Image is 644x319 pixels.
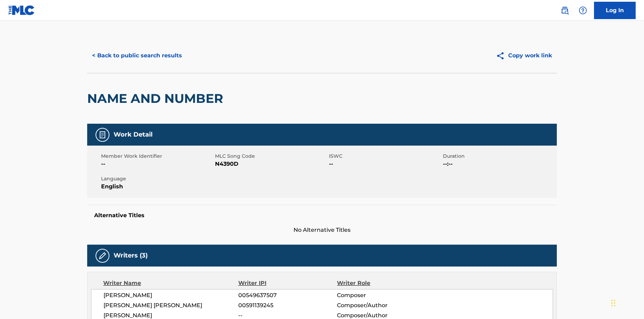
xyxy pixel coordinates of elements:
h5: Work Detail [114,131,152,139]
img: Work Detail [98,131,107,139]
span: [PERSON_NAME] [PERSON_NAME] [104,301,238,310]
span: 00549637507 [238,291,337,300]
span: [PERSON_NAME] [104,291,238,300]
span: -- [329,160,441,168]
a: Log In [594,2,636,19]
div: Writer Role [337,279,427,287]
img: search [561,6,569,15]
span: --:-- [443,160,555,168]
span: -- [101,160,213,168]
h2: NAME AND NUMBER [87,91,226,106]
img: help [579,6,587,15]
div: Drag [611,293,616,313]
span: No Alternative Titles [87,226,557,234]
div: Writer Name [103,279,238,287]
img: Copy work link [496,51,508,60]
div: Help [576,3,590,17]
span: Language [101,175,213,182]
iframe: Chat Widget [609,286,644,319]
button: Copy work link [491,47,557,64]
img: MLC Logo [8,5,35,15]
span: Composer/Author [337,301,427,310]
button: < Back to public search results [87,47,187,64]
span: N4390D [215,160,327,168]
span: 00591139245 [238,301,337,310]
span: English [101,182,213,191]
span: Duration [443,153,555,160]
img: Writers [98,252,107,260]
a: Public Search [558,3,572,17]
h5: Alternative Titles [94,212,550,219]
h5: Writers (3) [114,252,148,260]
span: Member Work Identifier [101,153,213,160]
span: MLC Song Code [215,153,327,160]
div: Writer IPI [238,279,337,287]
span: ISWC [329,153,441,160]
span: Composer [337,291,427,300]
